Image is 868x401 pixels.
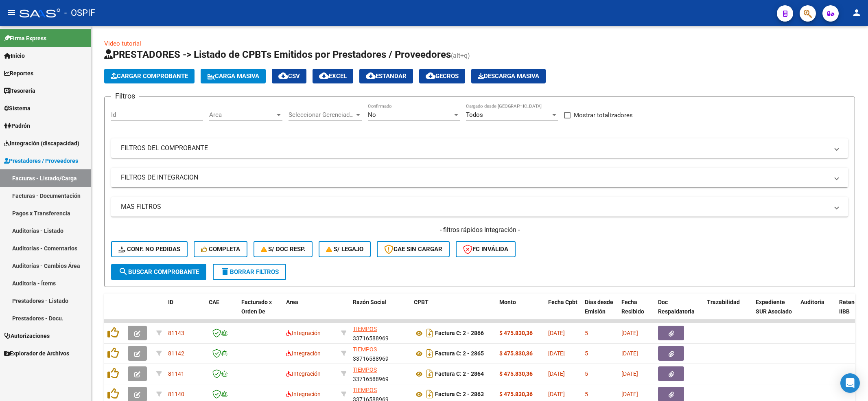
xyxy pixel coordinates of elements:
[168,370,184,377] span: 81141
[4,156,78,165] span: Prestadores / Proveedores
[618,294,655,329] datatable-header-cell: Fecha Recibido
[278,72,300,80] span: CSV
[4,69,33,78] span: Reportes
[548,299,577,305] span: Fecha Cpbt
[800,299,824,305] span: Auditoria
[111,226,848,234] h4: - filtros rápidos Integración -
[168,391,184,397] span: 81140
[201,69,266,83] button: Carga Masiva
[359,69,413,83] button: Estandar
[466,111,483,118] span: Todos
[585,370,588,377] span: 5
[206,294,238,329] datatable-header-cell: CAE
[471,69,546,83] button: Descarga Masiva
[207,72,259,80] span: Carga Masiva
[261,245,306,253] span: S/ Doc Resp.
[209,111,275,118] span: Area
[463,245,508,253] span: FC Inválida
[194,241,247,257] button: Completa
[377,241,450,257] button: CAE SIN CARGAR
[313,69,353,83] button: EXCEL
[4,139,79,148] span: Integración (discapacidad)
[121,173,829,182] mat-panel-title: FILTROS DE INTEGRACION
[326,245,363,253] span: S/ legajo
[582,294,618,329] datatable-header-cell: Días desde Emisión
[752,294,797,329] datatable-header-cell: Expediente SUR Asociado
[201,245,240,253] span: Completa
[254,241,313,257] button: S/ Doc Resp.
[111,138,848,158] mat-expansion-panel-header: FILTROS DEL COMPROBANTE
[104,49,451,60] span: PRESTADORES -> Listado de CPBTs Emitidos por Prestadores / Proveedores
[165,294,206,329] datatable-header-cell: ID
[852,8,861,18] mat-icon: person
[499,299,516,305] span: Monto
[111,197,848,217] mat-expansion-panel-header: MAS FILTROS
[548,330,565,336] span: [DATE]
[545,294,582,329] datatable-header-cell: Fecha Cpbt
[213,264,286,280] button: Borrar Filtros
[168,299,173,305] span: ID
[121,144,829,153] mat-panel-title: FILTROS DEL COMPROBANTE
[621,350,638,357] span: [DATE]
[283,294,338,329] datatable-header-cell: Area
[499,350,533,357] strong: $ 475.830,36
[478,72,539,80] span: Descarga Masiva
[4,331,50,340] span: Autorizaciones
[548,370,565,377] span: [DATE]
[220,267,230,276] mat-icon: delete
[272,69,306,83] button: CSV
[111,264,206,280] button: Buscar Comprobante
[168,350,184,357] span: 81142
[655,294,704,329] datatable-header-cell: Doc Respaldatoria
[350,294,411,329] datatable-header-cell: Razón Social
[286,299,298,305] span: Area
[4,51,25,60] span: Inicio
[121,202,829,211] mat-panel-title: MAS FILTROS
[319,72,347,80] span: EXCEL
[621,299,644,315] span: Fecha Recibido
[658,299,695,315] span: Doc Respaldatoria
[241,299,272,315] span: Facturado x Orden De
[319,71,329,81] mat-icon: cloud_download
[840,373,860,393] div: Open Intercom Messenger
[707,299,740,305] span: Trazabilidad
[499,330,533,336] strong: $ 475.830,36
[209,299,219,305] span: CAE
[4,104,31,113] span: Sistema
[4,121,30,130] span: Padrón
[451,52,470,59] span: (alt+q)
[353,387,377,393] span: TIEMPOS
[4,34,46,43] span: Firma Express
[286,370,321,377] span: Integración
[238,294,283,329] datatable-header-cell: Facturado x Orden De
[435,351,484,357] strong: Factura C: 2 - 2865
[585,350,588,357] span: 5
[286,330,321,336] span: Integración
[424,367,435,380] i: Descargar documento
[353,346,377,353] span: TIEMPOS
[424,388,435,401] i: Descargar documento
[499,370,533,377] strong: $ 475.830,36
[704,294,752,329] datatable-header-cell: Trazabilidad
[756,299,792,315] span: Expediente SUR Asociado
[456,241,516,257] button: FC Inválida
[585,391,588,397] span: 5
[621,330,638,336] span: [DATE]
[424,326,435,340] i: Descargar documento
[353,365,407,382] div: 33716588969
[426,72,459,80] span: Gecros
[286,350,321,357] span: Integración
[384,245,442,253] span: CAE SIN CARGAR
[64,4,95,22] span: - OSPIF
[353,366,377,373] span: TIEMPOS
[118,268,199,276] span: Buscar Comprobante
[368,111,376,118] span: No
[621,391,638,397] span: [DATE]
[319,241,371,257] button: S/ legajo
[548,350,565,357] span: [DATE]
[353,324,407,342] div: 33716588969
[419,69,465,83] button: Gecros
[289,111,354,118] span: Seleccionar Gerenciador
[548,391,565,397] span: [DATE]
[168,330,184,336] span: 81143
